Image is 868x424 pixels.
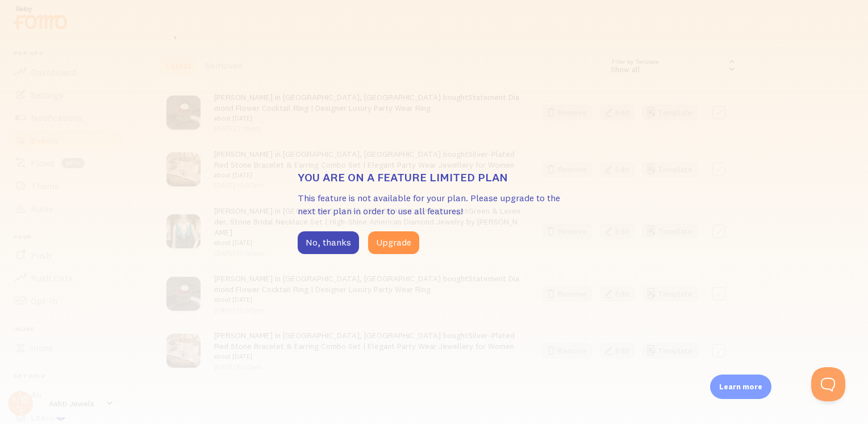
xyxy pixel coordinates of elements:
[368,231,419,254] button: Upgrade
[298,231,359,254] button: No, thanks
[298,192,570,218] p: This feature is not available for your plan. Please upgrade to the next tier plan in order to use...
[811,367,845,401] iframe: Help Scout Beacon - Open
[298,170,570,185] h3: You are on a feature limited plan
[719,381,762,392] p: Learn more
[710,375,771,399] div: Learn more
